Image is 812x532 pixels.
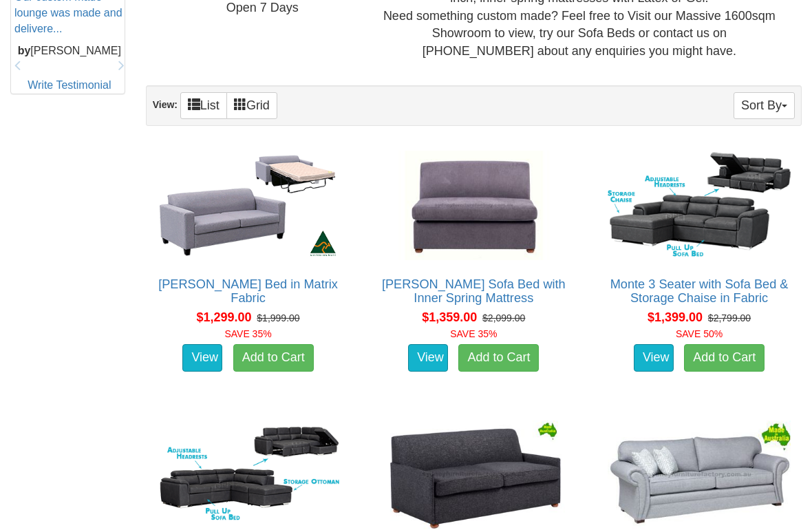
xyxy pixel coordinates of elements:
[14,44,125,60] p: [PERSON_NAME]
[634,344,674,372] a: View
[648,310,703,324] span: $1,399.00
[28,79,111,91] a: Write Testimonial
[676,328,723,339] font: SAVE 50%
[153,147,343,264] img: Emily Sofa Bed in Matrix Fabric
[450,328,497,339] font: SAVE 35%
[708,312,751,323] del: $2,799.00
[224,328,271,339] font: SAVE 35%
[422,310,477,324] span: $1,359.00
[458,344,539,372] a: Add to Cart
[233,344,314,372] a: Add to Cart
[196,310,251,324] span: $1,299.00
[408,344,448,372] a: View
[610,277,789,305] a: Monte 3 Seater with Sofa Bed & Storage Chaise in Fabric
[684,344,765,372] a: Add to Cart
[18,45,31,57] b: by
[182,344,222,372] a: View
[604,147,794,264] img: Monte 3 Seater with Sofa Bed & Storage Chaise in Fabric
[226,92,277,119] a: Grid
[482,312,525,323] del: $2,099.00
[257,312,299,323] del: $1,999.00
[180,92,227,119] a: List
[153,99,178,110] strong: View:
[382,277,566,305] a: [PERSON_NAME] Sofa Bed with Inner Spring Mattress
[378,147,568,264] img: Cleo Sofa Bed with Inner Spring Mattress
[158,277,338,305] a: [PERSON_NAME] Bed in Matrix Fabric
[734,92,795,119] button: Sort By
